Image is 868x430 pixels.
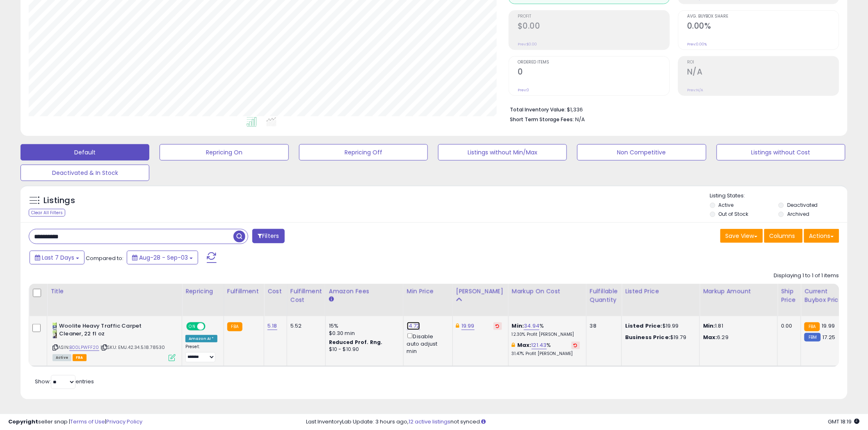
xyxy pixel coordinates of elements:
[512,287,583,296] div: Markup on Cost
[781,322,795,330] div: 0.00
[160,144,288,161] button: Repricing On
[43,195,75,206] h5: Listings
[510,116,574,123] b: Short Term Storage Fees:
[290,287,322,304] div: Fulfillment Cost
[510,104,833,114] li: $1,336
[329,287,400,296] div: Amazon Fees
[329,322,397,330] div: 15%
[21,144,149,161] button: Default
[717,144,845,161] button: Listings without Cost
[510,106,566,113] b: Total Inventory Value:
[35,378,94,385] span: Show: entries
[719,201,734,208] label: Active
[512,342,580,357] div: %
[267,322,277,330] a: 5.18
[770,232,795,240] span: Columns
[456,287,505,296] div: [PERSON_NAME]
[53,322,176,360] div: ASIN:
[70,418,105,425] a: Terms of Use
[719,210,749,217] label: Out of Stock
[512,322,524,330] b: Min:
[185,335,217,342] div: Amazon AI *
[227,287,260,296] div: Fulfillment
[518,21,669,32] h2: $0.00
[787,210,809,217] label: Archived
[299,144,428,161] button: Repricing Off
[710,192,847,200] p: Listing States:
[290,322,319,330] div: 5.52
[329,296,334,303] small: Amazon Fees.
[29,209,65,217] div: Clear All Filters
[407,287,449,296] div: Min Price
[73,354,87,361] span: FBA
[409,418,451,425] a: 12 active listings
[252,229,284,243] button: Filters
[703,322,715,330] strong: Min:
[187,323,197,330] span: ON
[764,229,803,243] button: Columns
[512,322,580,337] div: %
[30,251,85,265] button: Last 7 Days
[687,21,839,32] h2: 0.00%
[828,418,860,425] span: 2025-09-11 18:19 GMT
[267,287,283,296] div: Cost
[518,14,669,19] span: Profit
[139,253,188,262] span: Aug-28 - Sep-03
[59,322,159,339] b: Woolite Heavy Traffic Carpet Cleaner, 22 fl oz
[687,14,839,19] span: Avg. Buybox Share
[185,344,217,362] div: Preset:
[8,418,142,426] div: seller snap | |
[822,322,835,330] span: 19.99
[127,251,198,265] button: Aug-28 - Sep-03
[185,287,220,296] div: Repricing
[86,254,123,262] span: Compared to:
[407,322,420,330] a: 14.72
[590,287,618,304] div: Fulfillable Quantity
[625,322,693,330] div: $19.99
[8,418,38,425] strong: Copyright
[577,144,706,161] button: Non Competitive
[625,322,662,330] b: Listed Price:
[703,287,774,296] div: Markup Amount
[329,346,397,353] div: $10 - $10.90
[703,322,771,330] p: 1.81
[804,287,847,304] div: Current Buybox Price
[781,287,797,304] div: Ship Price
[787,201,818,208] label: Deactivated
[227,322,242,331] small: FBA
[575,115,585,123] span: N/A
[774,272,839,280] div: Displaying 1 to 1 of 1 items
[508,284,586,316] th: The percentage added to the cost of goods (COGS) that forms the calculator for Min & Max prices.
[512,351,580,357] p: 31.47% Profit [PERSON_NAME]
[687,88,703,93] small: Prev: N/A
[804,333,820,342] small: FBM
[703,333,717,341] strong: Max:
[438,144,567,161] button: Listings without Min/Max
[823,333,836,341] span: 17.25
[590,322,615,330] div: 38
[518,60,669,65] span: Ordered Items
[687,42,707,47] small: Prev: 0.00%
[53,322,57,339] img: 410ibKDgKSL._SL40_.jpg
[703,334,771,341] p: 6.29
[625,334,693,341] div: $19.79
[329,330,397,337] div: $0.30 min
[42,253,74,262] span: Last 7 Days
[625,333,670,341] b: Business Price:
[532,341,547,349] a: 121.43
[53,354,71,361] span: All listings currently available for purchase on Amazon
[329,339,383,346] b: Reduced Prof. Rng.
[720,229,763,243] button: Save View
[101,344,165,351] span: | SKU: EMJ.42.34.5.18.78530
[687,60,839,65] span: ROI
[804,229,839,243] button: Actions
[687,67,839,78] h2: N/A
[69,344,99,351] a: B00LPWFF20
[50,287,178,296] div: Title
[106,418,142,425] a: Privacy Policy
[625,287,696,296] div: Listed Price
[204,323,217,330] span: OFF
[407,332,446,355] div: Disable auto adjust min
[461,322,475,330] a: 19.99
[804,322,820,331] small: FBA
